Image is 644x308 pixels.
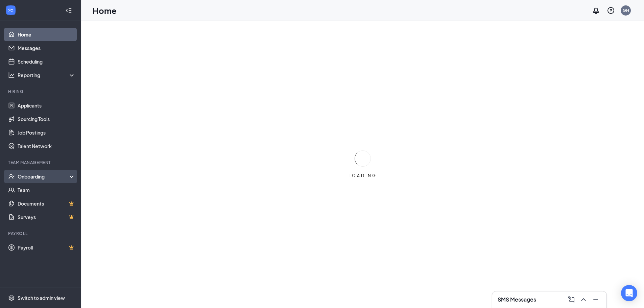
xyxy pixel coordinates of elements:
[18,41,75,55] a: Messages
[18,28,75,41] a: Home
[93,5,117,16] h1: Home
[18,210,75,224] a: SurveysCrown
[8,89,74,94] div: Hiring
[18,173,70,180] div: Onboarding
[18,197,75,210] a: DocumentsCrown
[18,294,65,301] div: Switch to admin view
[578,294,589,305] button: ChevronUp
[18,139,75,153] a: Talent Network
[566,294,577,305] button: ComposeMessage
[18,99,75,112] a: Applicants
[607,6,615,15] svg: QuestionInfo
[65,7,72,14] svg: Collapse
[18,183,75,197] a: Team
[18,55,75,68] a: Scheduling
[18,72,76,78] div: Reporting
[623,7,629,13] div: GH
[18,126,75,139] a: Job Postings
[590,294,601,305] button: Minimize
[621,285,637,301] div: Open Intercom Messenger
[346,173,380,179] div: LOADING
[579,295,588,304] svg: ChevronUp
[7,7,14,14] svg: WorkstreamLogo
[567,295,575,304] svg: ComposeMessage
[18,241,75,254] a: PayrollCrown
[18,112,75,126] a: Sourcing Tools
[8,231,74,236] div: Payroll
[8,294,15,301] svg: Settings
[8,72,15,78] svg: Analysis
[498,296,536,303] h3: SMS Messages
[592,6,600,15] svg: Notifications
[8,160,74,165] div: Team Management
[8,173,15,180] svg: UserCheck
[592,295,600,304] svg: Minimize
